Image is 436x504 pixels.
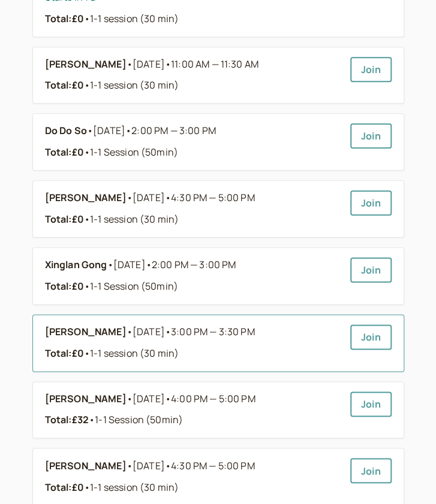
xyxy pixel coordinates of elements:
span: 1-1 session (30 min) [84,347,179,360]
span: [DATE] [133,57,258,72]
a: Join [350,57,392,82]
span: 11:00 AM — 11:30 AM [171,57,258,71]
span: 2:00 PM — 3:00 PM [131,124,216,137]
span: • [84,480,90,493]
a: [PERSON_NAME]•[DATE]•4:00 PM — 5:00 PMTotal:£32•1-1 Session (50min) [45,391,341,429]
span: • [165,392,171,405]
strong: Total: £0 [45,145,84,159]
span: [DATE] [113,257,236,273]
a: [PERSON_NAME]•[DATE]•3:00 PM — 3:30 PMTotal:£0•1-1 session (30 min) [45,324,341,362]
span: 4:30 PM — 5:00 PM [171,459,255,472]
a: Join [350,123,392,148]
strong: Total: £0 [45,212,84,226]
a: Join [350,257,392,283]
span: • [127,57,133,72]
a: Join [350,190,392,215]
span: 1-1 session (30 min) [84,212,179,226]
span: 1-1 Session (50min) [84,145,178,159]
span: 1-1 Session (50min) [84,280,178,293]
strong: Total: £0 [45,78,84,92]
span: 4:30 PM — 5:00 PM [171,191,255,204]
iframe: Chat Widget [376,447,436,504]
a: [PERSON_NAME]•[DATE]•11:00 AM — 11:30 AMTotal:£0•1-1 session (30 min) [45,57,341,94]
b: Xinglan Gong [45,257,107,273]
strong: Total: £0 [45,12,84,25]
b: [PERSON_NAME] [45,324,127,340]
b: [PERSON_NAME] [45,190,127,206]
a: Do Do So•[DATE]•2:00 PM — 3:00 PMTotal:£0•1-1 Session (50min) [45,123,341,160]
span: 4:00 PM — 5:00 PM [171,392,255,405]
span: [DATE] [133,324,255,340]
a: [PERSON_NAME]•[DATE]•4:30 PM — 5:00 PMTotal:£0•1-1 session (30 min) [45,458,341,495]
span: • [107,257,113,273]
a: Xinglan Gong•[DATE]•2:00 PM — 3:00 PMTotal:£0•1-1 Session (50min) [45,257,341,294]
span: • [127,391,133,407]
a: [PERSON_NAME]•[DATE]•4:30 PM — 5:00 PMTotal:£0•1-1 session (30 min) [45,190,341,227]
strong: Total: £0 [45,347,84,360]
span: • [165,459,171,472]
b: [PERSON_NAME] [45,57,127,72]
span: • [127,190,133,206]
b: Do Do So [45,123,87,139]
span: 3:00 PM — 3:30 PM [171,325,255,338]
span: [DATE] [93,123,216,139]
span: • [84,280,90,293]
span: • [125,124,131,137]
span: • [165,191,171,204]
span: • [89,413,95,426]
span: [DATE] [133,458,255,473]
span: • [84,12,90,25]
span: 1-1 session (30 min) [84,480,179,493]
span: • [165,325,171,338]
a: Join [350,391,392,417]
span: • [84,145,90,159]
span: [DATE] [133,190,255,206]
span: 2:00 PM — 3:00 PM [152,258,236,271]
span: • [84,212,90,226]
a: Join [350,458,392,483]
strong: Total: £0 [45,480,84,493]
b: [PERSON_NAME] [45,391,127,407]
strong: Total: £0 [45,280,84,293]
span: 1-1 session (30 min) [84,12,179,25]
strong: Total: £32 [45,413,89,426]
span: [DATE] [133,391,255,407]
span: • [84,347,90,360]
span: • [165,57,171,71]
span: • [127,458,133,473]
span: • [127,324,133,340]
a: Join [350,324,392,350]
span: • [146,258,152,271]
span: • [87,123,93,139]
span: 1-1 Session (50min) [89,413,183,426]
span: 1-1 session (30 min) [84,78,179,92]
b: [PERSON_NAME] [45,458,127,473]
span: • [84,78,90,92]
